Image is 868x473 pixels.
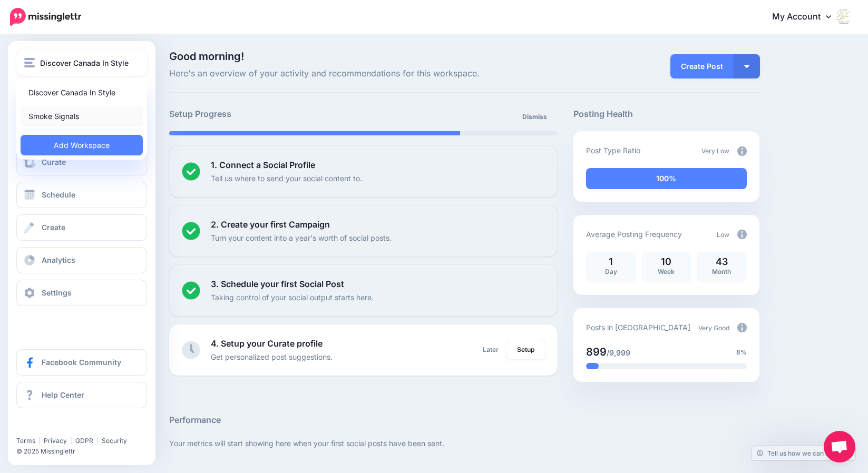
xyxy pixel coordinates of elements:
[42,157,66,166] span: Curate
[717,231,729,239] span: Low
[737,146,747,156] img: info-circle-grey.png
[169,437,759,449] p: Your metrics will start showing here when your first social posts have been sent.
[762,4,852,30] a: My Account
[16,247,147,273] a: Analytics
[211,279,344,289] b: 3. Schedule your first Social Post
[16,214,147,241] a: Create
[169,107,363,121] h5: Setup Progress
[701,147,729,155] span: Very Low
[586,363,599,369] div: 8% of your posts in the last 30 days have been from Drip Campaigns
[21,135,143,155] a: Add Workspace
[737,323,747,332] img: info-circle-grey.png
[647,257,686,267] p: 10
[182,281,200,300] img: checked-circle.png
[38,437,41,445] span: |
[10,8,81,26] img: Missinglettr
[169,413,759,427] h5: Performance
[169,67,558,81] span: Here's an overview of your activity and recommendations for this workspace.
[102,437,127,445] a: Security
[586,228,682,240] p: Average Posting Frequency
[182,222,200,240] img: checked-circle.png
[42,255,75,264] span: Analytics
[42,190,75,199] span: Schedule
[16,50,147,76] button: Discover Canada In Style
[211,219,330,230] b: 2. Create your first Campaign
[211,351,333,363] p: Get personalized post suggestions.
[573,107,759,121] h5: Posting Health
[24,58,35,67] img: menu.png
[16,280,147,306] a: Settings
[211,291,374,303] p: Taking control of your social output starts here.
[16,437,35,445] a: Terms
[737,230,747,239] img: info-circle-grey.png
[698,324,729,332] span: Very Good
[21,82,143,103] a: Discover Canada In Style
[42,288,72,297] span: Settings
[658,268,675,275] span: Week
[586,346,607,358] span: 899
[211,232,392,244] p: Turn your content into a year's worth of social posts.
[16,149,147,175] a: Curate
[211,338,323,349] b: 4. Setup your Curate profile
[744,65,749,68] img: arrow-down-white.png
[42,390,84,399] span: Help Center
[736,347,747,358] span: 8%
[16,182,147,208] a: Schedule
[16,421,98,432] iframe: Twitter Follow Button
[824,431,855,462] div: Open chat
[607,348,630,357] span: /9,999
[591,257,631,267] p: 1
[476,340,505,359] a: Later
[16,382,147,408] a: Help Center
[96,437,99,445] span: |
[586,168,747,189] div: 100% of your posts in the last 30 days have been from Drip Campaigns
[42,358,121,367] span: Facebook Community
[70,437,72,445] span: |
[44,437,67,445] a: Privacy
[16,349,147,376] a: Facebook Community
[586,321,690,333] p: Posts in [GEOGRAPHIC_DATA]
[702,257,742,267] p: 43
[211,172,362,184] p: Tell us where to send your social content to.
[182,162,200,181] img: checked-circle.png
[75,437,93,445] a: GDPR
[586,144,640,156] p: Post Type Ratio
[712,268,731,275] span: Month
[182,341,200,359] img: clock-grey.png
[211,160,315,170] b: 1. Connect a Social Profile
[169,50,244,63] span: Good morning!
[752,446,855,460] a: Tell us how we can improve
[21,106,143,126] a: Smoke Signals
[605,268,617,275] span: Day
[670,54,734,78] a: Create Post
[40,57,129,69] span: Discover Canada In Style
[42,223,65,232] span: Create
[506,340,545,359] a: Setup
[516,107,553,126] a: Dismiss
[16,446,155,457] li: © 2025 Missinglettr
